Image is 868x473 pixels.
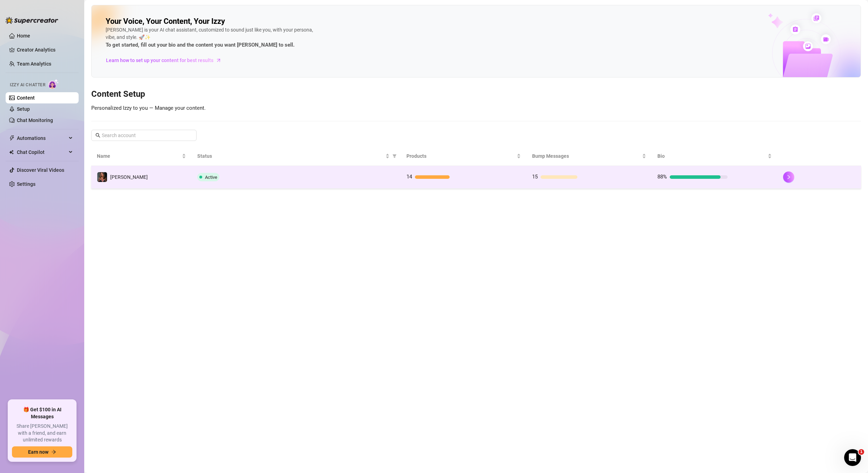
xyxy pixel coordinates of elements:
[102,131,187,139] input: Search account
[192,147,401,166] th: Status
[657,174,667,180] span: 88%
[844,449,861,466] iframe: Intercom live chat
[406,152,515,160] span: Products
[12,446,72,458] button: Earn nowarrow-right
[406,174,412,180] span: 14
[91,89,861,100] h3: Content Setup
[91,147,192,166] th: Name
[12,423,72,444] span: Share [PERSON_NAME] with a friend, and earn unlimited rewards
[652,147,777,166] th: Bio
[859,449,864,455] span: 1
[786,175,791,180] span: right
[51,450,56,454] span: arrow-right
[97,152,180,160] span: Name
[17,44,73,55] a: Creator Analytics
[9,150,14,155] img: Chat Copilot
[106,26,316,49] div: [PERSON_NAME] is your AI chat assistant, customized to sound just like you, with your persona, vi...
[95,133,100,138] span: search
[106,16,225,26] h2: Your Voice, Your Content, Your Izzy
[106,56,213,64] span: Learn how to set up your content for best results
[17,147,67,158] span: Chat Copilot
[97,172,107,182] img: Denise
[17,117,53,123] a: Chat Monitoring
[17,95,35,101] a: Content
[6,17,58,24] img: logo-BBDzfeDw.svg
[17,133,67,144] span: Automations
[17,181,35,187] a: Settings
[752,6,861,77] img: ai-chatter-content-library-cLFOSyPT.png
[391,151,398,161] span: filter
[783,171,794,183] button: right
[10,82,45,88] span: Izzy AI Chatter
[48,79,59,89] img: AI Chatter
[17,61,51,67] a: Team Analytics
[392,154,397,158] span: filter
[197,152,384,160] span: Status
[106,55,227,66] a: Learn how to set up your content for best results
[12,406,72,420] span: 🎁 Get $100 in AI Messages
[110,174,148,180] span: [PERSON_NAME]
[215,57,222,64] span: arrow-right
[532,174,538,180] span: 15
[657,152,766,160] span: Bio
[91,105,206,111] span: Personalized Izzy to you — Manage your content.
[401,147,526,166] th: Products
[28,449,48,455] span: Earn now
[17,106,30,112] a: Setup
[526,147,652,166] th: Bump Messages
[205,175,217,180] span: Active
[9,135,15,141] span: thunderbolt
[17,33,30,39] a: Home
[17,167,64,173] a: Discover Viral Videos
[106,42,294,48] strong: To get started, fill out your bio and the content you want [PERSON_NAME] to sell.
[532,152,641,160] span: Bump Messages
